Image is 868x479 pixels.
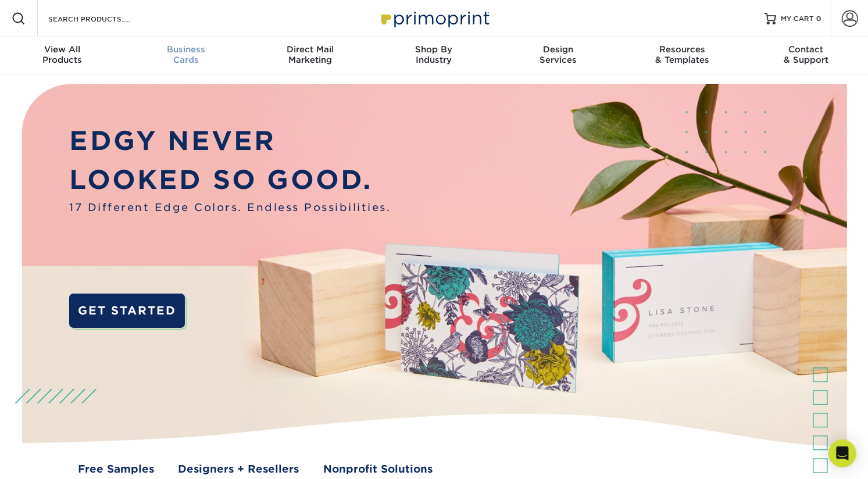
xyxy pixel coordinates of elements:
span: Shop By [372,44,496,55]
a: Shop ByIndustry [372,37,496,74]
a: Resources& Templates [620,37,744,74]
input: SEARCH PRODUCTS..... [47,12,160,26]
div: Services [496,44,620,65]
div: Open Intercom Messenger [828,439,856,467]
div: & Support [744,44,868,65]
span: 17 Different Edge Colors. Endless Possibilities. [69,200,391,216]
a: GET STARTED [69,294,184,328]
span: Design [496,44,620,55]
div: Marketing [248,44,372,65]
a: Direct MailMarketing [248,37,372,74]
span: Contact [744,44,868,55]
p: LOOKED SO GOOD. [69,160,391,199]
div: & Templates [620,44,744,65]
img: Primoprint [376,6,492,31]
span: 0 [816,15,821,23]
p: EDGY NEVER [69,121,391,160]
span: Resources [620,44,744,55]
div: Cards [124,44,248,65]
a: DesignServices [496,37,620,74]
a: BusinessCards [124,37,248,74]
span: Business [124,44,248,55]
span: MY CART [781,14,814,24]
a: Nonprofit Solutions [323,462,433,477]
a: Contact& Support [744,37,868,74]
div: Industry [372,44,496,65]
span: Direct Mail [248,44,372,55]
